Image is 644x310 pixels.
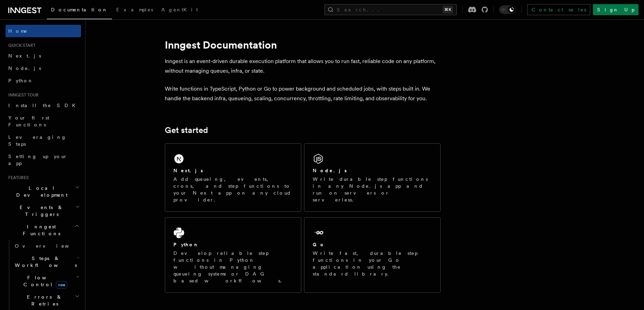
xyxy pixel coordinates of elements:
a: Next.jsAdd queueing, events, crons, and step functions to your Next app on any cloud provider. [165,143,301,212]
span: Quick start [6,43,36,48]
button: Toggle dark mode [499,6,516,14]
span: Node.js [8,65,41,71]
a: Overview [12,240,81,252]
a: Your first Functions [6,112,81,131]
h2: Node.js [313,167,347,174]
span: Inngest Functions [6,223,74,237]
button: Steps & Workflows [12,252,81,271]
a: Python [6,74,81,87]
span: Flow Control [12,274,76,288]
a: Home [6,25,81,37]
span: Events & Triggers [6,204,75,218]
a: Node.jsWrite durable step functions in any Node.js app and run on servers or serverless. [304,143,441,212]
span: Steps & Workflows [12,255,77,269]
p: Write durable step functions in any Node.js app and run on servers or serverless. [313,176,432,203]
a: Sign Up [593,4,638,15]
span: Setting up your app [8,154,68,166]
p: Develop reliable step functions in Python without managing queueing systems or DAG based workflows. [173,250,293,284]
a: Examples [112,2,157,19]
span: Inngest tour [6,92,39,98]
span: Home [8,28,28,34]
span: Install the SDK [8,103,80,108]
a: Next.js [6,50,81,62]
a: GoWrite fast, durable step functions in your Go application using the standard library. [304,217,441,293]
button: Search...⌘K [324,4,457,15]
span: Overview [15,243,86,249]
p: Inngest is an event-driven durable execution platform that allows you to run fast, reliable code ... [165,56,441,76]
button: Inngest Functions [6,220,81,240]
p: Write fast, durable step functions in your Go application using the standard library. [313,250,432,277]
button: Events & Triggers [6,201,81,220]
button: Errors & Retries [12,291,81,310]
h2: Go [313,241,325,248]
a: Get started [165,125,208,135]
a: Node.js [6,62,81,74]
a: Setting up your app [6,150,81,169]
span: Python [8,78,33,83]
kbd: ⌘K [443,6,453,13]
span: AgentKit [161,7,198,12]
span: Examples [116,7,153,12]
span: Next.js [8,53,41,59]
span: Local Development [6,185,75,198]
h2: Next.js [173,167,203,174]
span: Leveraging Steps [8,134,67,147]
span: Documentation [51,7,108,12]
h1: Inngest Documentation [165,39,441,51]
p: Add queueing, events, crons, and step functions to your Next app on any cloud provider. [173,176,293,203]
a: Documentation [47,2,112,19]
span: Your first Functions [8,115,49,127]
a: AgentKit [157,2,202,19]
button: Local Development [6,182,81,201]
p: Write functions in TypeScript, Python or Go to power background and scheduled jobs, with steps bu... [165,84,441,103]
span: Errors & Retries [12,293,75,307]
span: Features [6,175,29,180]
button: Flow Controlnew [12,271,81,291]
span: new [56,281,67,289]
a: Install the SDK [6,99,81,112]
a: PythonDevelop reliable step functions in Python without managing queueing systems or DAG based wo... [165,217,301,293]
a: Leveraging Steps [6,131,81,150]
h2: Python [173,241,199,248]
a: Contact sales [527,4,590,15]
